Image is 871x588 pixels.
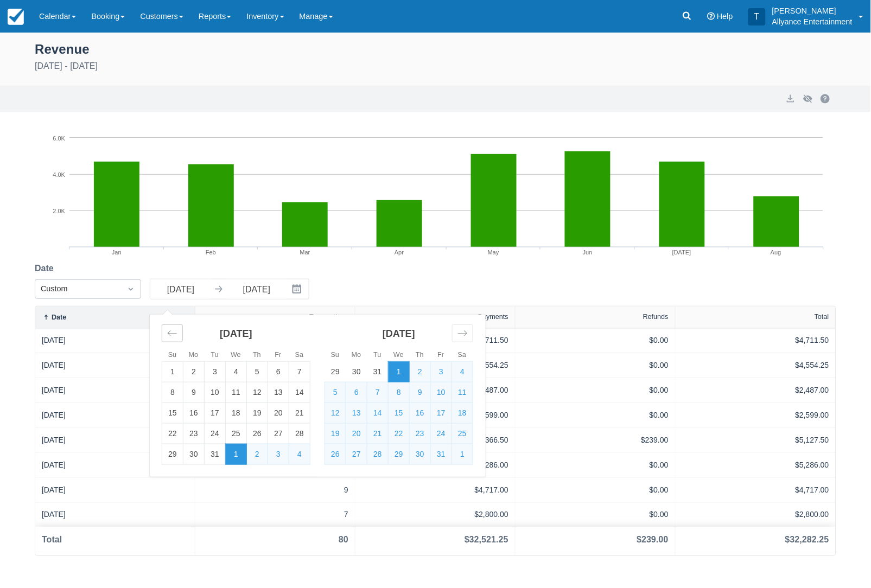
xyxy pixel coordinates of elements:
[438,351,444,359] small: Fr
[231,351,241,359] small: We
[205,424,226,444] td: Choose Tuesday, December 24, 2024 as your check-in date. It’s available.
[42,509,66,521] a: [DATE]
[183,403,205,424] td: Choose Monday, December 16, 2024 as your check-in date. It’s available.
[41,283,116,295] div: Custom
[410,362,431,382] td: Selected. Thursday, January 2, 2025
[410,403,431,424] td: Selected. Thursday, January 16, 2025
[289,362,310,382] td: Choose Saturday, December 7, 2024 as your check-in date. It’s available.
[416,351,424,359] small: Th
[183,382,205,403] td: Choose Monday, December 9, 2024 as your check-in date. It’s available.
[682,434,829,446] div: $5,127.50
[393,351,404,359] small: We
[205,382,226,403] td: Choose Tuesday, December 10, 2024 as your check-in date. It’s available.
[162,424,183,444] td: Choose Sunday, December 22, 2024 as your check-in date. It’s available.
[785,534,829,547] div: $32,282.25
[162,382,183,403] td: Choose Sunday, December 8, 2024 as your check-in date. It’s available.
[452,382,473,403] td: Selected. Saturday, January 11, 2025
[206,249,216,255] tspan: Feb
[42,459,66,471] a: [DATE]
[150,279,211,299] input: Start Date
[53,136,66,142] tspan: 6.0K
[42,534,62,547] div: Total
[346,424,367,444] td: Selected. Monday, January 20, 2025
[389,362,410,382] td: Selected as start date. Wednesday, January 1, 2025
[682,484,829,496] div: $4,717.00
[346,362,367,382] td: Choose Monday, December 30, 2024 as your check-in date. It’s available.
[150,315,485,477] div: Calendar
[431,382,452,403] td: Selected. Friday, January 10, 2025
[410,444,431,465] td: Selected. Thursday, January 30, 2025
[226,403,247,424] td: Choose Wednesday, December 18, 2024 as your check-in date. It’s available.
[452,362,473,382] td: Selected. Saturday, January 4, 2025
[202,484,348,496] div: 9
[452,324,473,342] div: Move forward to switch to the next month.
[431,362,452,382] td: Selected. Friday, January 3, 2025
[522,410,669,421] div: $0.00
[247,382,268,403] td: Choose Thursday, December 12, 2024 as your check-in date. It’s available.
[583,249,593,255] tspan: Jun
[682,459,829,471] div: $5,286.00
[346,403,367,424] td: Selected. Monday, January 13, 2025
[748,8,766,25] div: T
[226,444,247,465] td: Selected as start date. Wednesday, January 1, 2025
[431,403,452,424] td: Selected. Friday, January 17, 2025
[42,484,66,496] a: [DATE]
[522,484,669,496] div: $0.00
[35,39,836,57] div: Revenue
[367,424,389,444] td: Selected. Tuesday, January 21, 2025
[389,403,410,424] td: Selected. Wednesday, January 15, 2025
[362,484,508,496] div: $4,717.00
[268,444,289,465] td: Selected. Friday, January 3, 2025
[325,424,346,444] td: Selected. Sunday, January 19, 2025
[247,403,268,424] td: Choose Thursday, December 19, 2024 as your check-in date. It’s available.
[162,362,183,382] td: Choose Sunday, December 1, 2024 as your check-in date. It’s available.
[346,444,367,465] td: Selected. Monday, January 27, 2025
[205,362,226,382] td: Choose Tuesday, December 3, 2024 as your check-in date. It’s available.
[247,444,268,465] td: Selected. Thursday, January 2, 2025
[247,424,268,444] td: Choose Thursday, December 26, 2024 as your check-in date. It’s available.
[389,444,410,465] td: Selected. Wednesday, January 29, 2025
[211,351,218,359] small: Tu
[35,60,836,73] div: [DATE] - [DATE]
[8,9,24,25] img: checkfront-main-nav-mini-logo.png
[339,534,348,547] div: 80
[268,382,289,403] td: Choose Friday, December 13, 2024 as your check-in date. It’s available.
[452,403,473,424] td: Selected. Saturday, January 18, 2025
[287,279,309,299] button: Interact with the calendar and add the check-in date for your trip.
[522,360,669,371] div: $0.00
[346,382,367,403] td: Selected. Monday, January 6, 2025
[410,424,431,444] td: Selected. Thursday, January 23, 2025
[325,403,346,424] td: Selected. Sunday, January 12, 2025
[452,444,473,465] td: Selected. Saturday, February 1, 2025
[53,172,66,178] tspan: 4.0K
[784,92,797,105] button: export
[717,12,733,21] span: Help
[205,444,226,465] td: Choose Tuesday, December 31, 2024 as your check-in date. It’s available.
[226,279,287,299] input: End Date
[42,385,66,396] a: [DATE]
[772,5,853,16] p: [PERSON_NAME]
[771,249,782,255] tspan: Aug
[389,424,410,444] td: Selected. Wednesday, January 22, 2025
[637,534,669,547] div: $239.00
[183,424,205,444] td: Choose Monday, December 23, 2024 as your check-in date. It’s available.
[367,382,389,403] td: Selected. Tuesday, January 7, 2025
[478,313,508,321] div: Payments
[275,351,282,359] small: Fr
[162,403,183,424] td: Choose Sunday, December 15, 2024 as your check-in date. It’s available.
[389,382,410,403] td: Selected. Wednesday, January 8, 2025
[488,249,499,255] tspan: May
[673,249,692,255] tspan: [DATE]
[522,459,669,471] div: $0.00
[383,328,415,339] strong: [DATE]
[289,403,310,424] td: Choose Saturday, December 21, 2024 as your check-in date. It’s available.
[309,313,348,321] div: Transactions
[226,362,247,382] td: Choose Wednesday, December 4, 2024 as your check-in date. It’s available.
[42,434,66,446] a: [DATE]
[431,424,452,444] td: Selected. Friday, January 24, 2025
[253,351,261,359] small: Th
[42,360,66,371] a: [DATE]
[226,382,247,403] td: Choose Wednesday, December 11, 2024 as your check-in date. It’s available.
[205,403,226,424] td: Choose Tuesday, December 17, 2024 as your check-in date. It’s available.
[682,410,829,421] div: $2,599.00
